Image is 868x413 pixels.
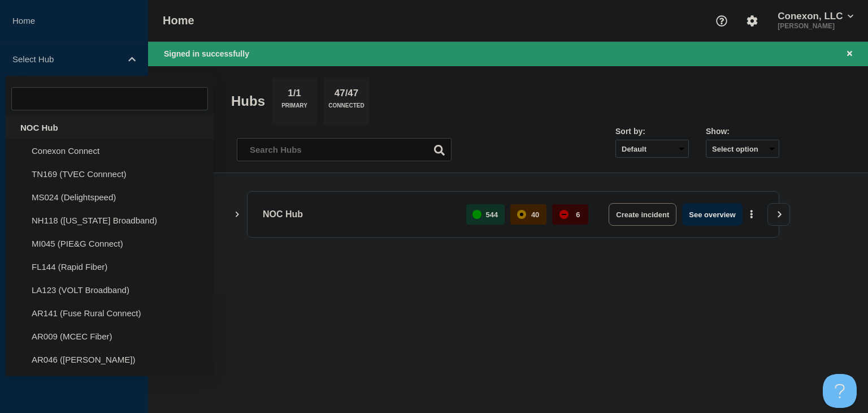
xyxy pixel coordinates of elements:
button: Account settings [740,9,764,33]
p: 1/1 [284,88,306,102]
p: 47/47 [330,88,363,102]
input: Search Hubs [237,138,452,161]
p: NOC Hub [263,203,453,226]
p: 544 [486,210,498,219]
li: NH118 ([US_STATE] Broadband) [6,209,214,232]
button: Support [710,9,734,33]
p: [PERSON_NAME] [775,22,856,30]
p: Primary [281,102,307,114]
button: Conexon, LLC [775,11,856,22]
li: MI045 (PIE&G Connect) [6,232,214,255]
li: Conexon Connect [6,139,214,162]
li: AR141 (Fuse Rural Connect) [6,302,214,325]
button: More actions [744,204,759,225]
div: affected [517,210,526,219]
div: NOC Hub [6,116,214,139]
p: Connected [328,102,364,114]
li: LA123 (VOLT Broadband) [6,278,214,302]
button: Show Connected Hubs [235,210,240,219]
li: FL144 (Rapid Fiber) [6,255,214,278]
h1: Home [163,14,194,27]
button: See overview [682,203,742,226]
button: Select option [706,140,779,158]
div: up [472,210,481,219]
iframe: Help Scout Beacon - Open [823,374,857,408]
select: Sort by [615,140,689,158]
li: MS024 (Delightspeed) [6,186,214,209]
li: AR046 ([PERSON_NAME]) [6,348,214,371]
li: TN169 (TVEC Connnect) [6,162,214,186]
div: down [559,210,568,219]
p: 6 [576,210,580,219]
h2: Hubs [231,93,265,109]
div: Sort by: [615,127,689,136]
p: Select Hub [12,54,121,64]
button: Create incident [609,203,676,226]
li: AR009 (MCEC Fiber) [6,325,214,348]
button: View [767,203,790,226]
div: Show: [706,127,779,136]
p: 40 [531,210,539,219]
button: Close banner [843,48,857,61]
span: Signed in successfully [164,49,249,58]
